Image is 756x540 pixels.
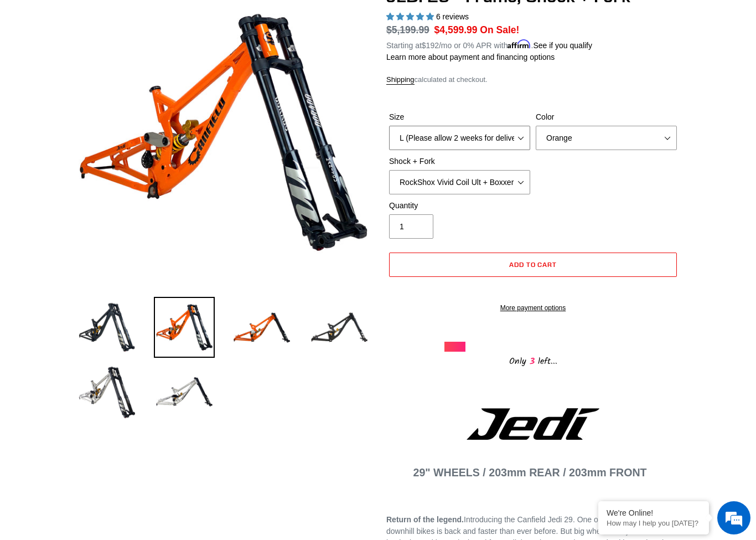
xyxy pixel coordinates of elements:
[389,111,530,123] label: Size
[480,23,519,37] span: On Sale!
[386,75,415,85] a: Shipping
[386,74,680,85] div: calculated at checkout.
[154,361,215,422] img: Load image into Gallery viewer, JEDI 29 - Frame, Shock + Fork
[309,297,370,358] img: Load image into Gallery viewer, JEDI 29 - Frame, Shock + Fork
[444,352,622,369] div: Only left...
[389,253,677,277] button: Add to cart
[386,53,555,61] a: Learn more about payment and financing options
[154,297,215,358] img: Load image into Gallery viewer, JEDI 29 - Frame, Shock + Fork
[389,156,530,167] label: Shock + Fork
[413,466,647,479] span: 29" WHEELS / 203mm REAR / 203mm FRONT
[386,12,436,21] span: 5.00 stars
[536,111,677,123] label: Color
[182,6,208,32] div: Minimize live chat window
[436,12,469,21] span: 6 reviews
[422,41,439,50] span: $192
[389,303,677,313] a: More payment options
[74,62,203,76] div: Chat with us now
[389,200,530,212] label: Quantity
[231,297,292,358] img: Load image into Gallery viewer, JEDI 29 - Frame, Shock + Fork
[509,260,557,269] span: Add to cart
[6,302,211,341] textarea: Type your message and hit 'Enter'
[607,508,701,517] div: We're Online!
[533,41,592,50] a: See if you qualify - Learn more about Affirm Financing (opens in modal)
[526,354,538,368] span: 3
[386,24,429,35] s: $5,199.99
[64,140,153,251] span: We're online!
[386,37,592,52] p: Starting at /mo or 0% APR with .
[607,519,701,527] p: How may I help you today?
[76,297,137,358] img: Load image into Gallery viewer, JEDI 29 - Frame, Shock + Fork
[434,24,478,35] span: $4,599.99
[12,61,29,78] div: Navigation go back
[76,361,137,422] img: Load image into Gallery viewer, JEDI 29 - Frame, Shock + Fork
[386,515,464,524] b: Return of the legend.
[35,55,63,83] img: d_696896380_company_1647369064580_696896380
[508,39,531,49] span: Affirm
